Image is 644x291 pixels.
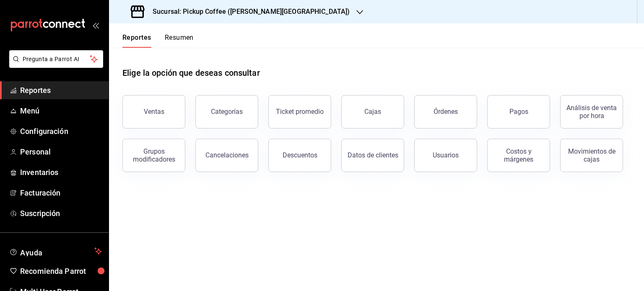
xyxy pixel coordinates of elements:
button: Cancelaciones [195,139,258,172]
div: Ventas [144,108,164,116]
button: Datos de clientes [341,139,404,172]
div: Usuarios [433,151,459,159]
button: Ventas [122,95,185,129]
button: Descuentos [268,139,331,172]
div: Ticket promedio [276,108,324,116]
button: Grupos modificadores [122,139,185,172]
a: Pregunta a Parrot AI [6,61,103,70]
div: Costos y márgenes [493,147,545,163]
span: Recomienda Parrot [20,265,102,277]
span: Ayuda [20,246,91,256]
span: Reportes [20,85,102,96]
span: Facturación [20,187,102,198]
div: Categorías [211,108,243,116]
button: Usuarios [414,139,477,172]
h3: Sucursal: Pickup Coffee ([PERSON_NAME][GEOGRAPHIC_DATA]) [146,7,350,17]
div: navigation tabs [122,33,194,48]
button: Cajas [341,95,404,129]
div: Análisis de venta por hora [566,104,618,120]
button: Resumen [165,33,194,48]
div: Órdenes [434,108,458,116]
span: Menú [20,105,102,116]
span: Personal [20,146,102,157]
button: Ticket promedio [268,95,331,129]
button: Movimientos de cajas [560,139,623,172]
button: Órdenes [414,95,477,129]
span: Suscripción [20,208,102,219]
div: Cancelaciones [205,151,249,159]
button: Análisis de venta por hora [560,95,623,129]
button: Pregunta a Parrot AI [9,50,103,68]
div: Movimientos de cajas [566,147,618,163]
div: Cajas [364,108,381,116]
button: Pagos [487,95,550,129]
button: Reportes [122,33,151,48]
div: Datos de clientes [348,151,398,159]
button: Costos y márgenes [487,139,550,172]
button: open_drawer_menu [92,22,99,28]
span: Inventarios [20,167,102,178]
span: Configuración [20,126,102,137]
span: Pregunta a Parrot AI [23,55,90,64]
div: Pagos [509,108,528,116]
button: Categorías [195,95,258,129]
h1: Elige la opción que deseas consultar [122,67,260,79]
div: Descuentos [283,151,317,159]
div: Grupos modificadores [128,147,180,163]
